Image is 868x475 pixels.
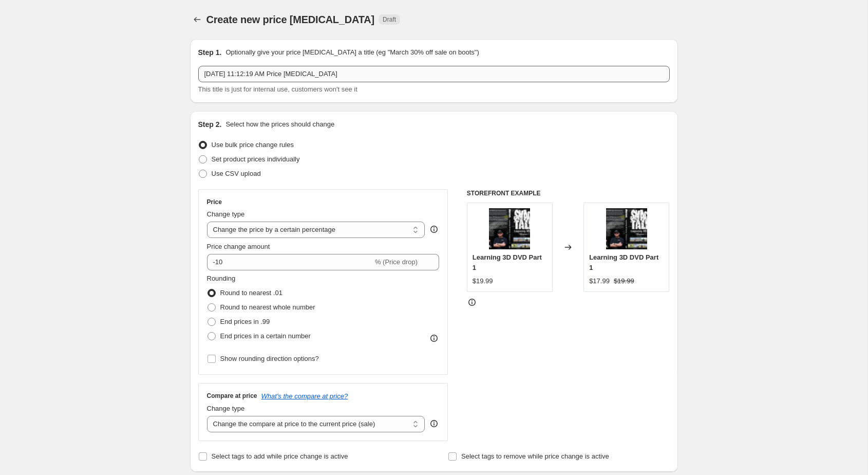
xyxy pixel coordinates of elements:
div: help [429,418,439,429]
span: % (Price drop) [375,258,418,266]
strike: $19.99 [614,276,634,286]
h2: Step 1. [198,47,222,58]
div: help [429,224,439,234]
span: Create new price [MEDICAL_DATA] [206,14,375,25]
span: Use bulk price change rules [212,141,294,149]
h3: Compare at price [207,392,257,400]
div: $19.99 [473,276,493,286]
p: Select how the prices should change [225,119,334,130]
span: Draft [383,15,396,24]
span: Select tags to remove while price change is active [461,452,609,460]
span: Change type [207,210,245,218]
span: Price change amount [207,243,270,250]
h6: STOREFRONT EXAMPLE [467,189,670,197]
input: 30% off holiday sale [198,66,670,82]
button: What's the compare at price? [261,392,348,400]
p: Optionally give your price [MEDICAL_DATA] a title (eg "March 30% off sale on boots") [225,47,479,58]
span: Use CSV upload [212,170,261,177]
span: This title is just for internal use, customers won't see it [198,85,357,93]
input: -15 [207,254,373,270]
div: $17.99 [589,276,610,286]
h3: Price [207,198,222,206]
span: End prices in a certain number [220,332,311,340]
button: Price change jobs [190,12,204,27]
span: Set product prices individually [212,155,300,163]
span: Learning 3D DVD Part 1 [589,253,658,271]
img: SM-DVD1-2_80x.jpg [606,208,647,249]
span: Show rounding direction options? [220,355,319,362]
span: Round to nearest whole number [220,303,315,311]
h2: Step 2. [198,119,222,130]
span: Learning 3D DVD Part 1 [473,253,542,271]
span: End prices in .99 [220,318,270,325]
span: Rounding [207,275,236,282]
span: Round to nearest .01 [220,289,282,297]
span: Select tags to add while price change is active [212,452,348,460]
img: SM-DVD1-2_80x.jpg [489,208,530,249]
span: Change type [207,405,245,412]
